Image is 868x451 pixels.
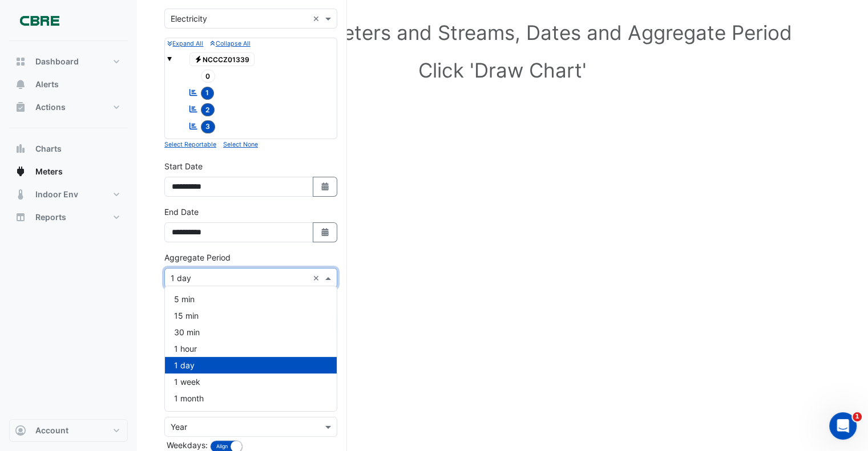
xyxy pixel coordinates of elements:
[35,143,62,155] span: Charts
[320,182,330,192] fa-icon: Select Date
[164,439,208,451] label: Weekdays:
[35,79,59,90] span: Alerts
[188,121,199,131] fa-icon: Reportable
[164,286,337,412] ng-dropdown-panel: Options list
[853,412,862,421] span: 1
[313,13,322,25] span: Clear
[188,87,199,97] fa-icon: Reportable
[210,38,250,48] button: Collapse All
[174,311,199,320] span: 15 min
[201,87,215,100] span: 1
[174,393,204,403] span: 1 month
[9,206,128,229] button: Reports
[164,206,199,218] label: End Date
[174,377,200,387] span: 1 week
[15,166,26,177] app-icon: Meters
[35,56,79,67] span: Dashboard
[15,189,26,200] app-icon: Indoor Env
[164,251,231,263] label: Aggregate Period
[9,419,128,442] button: Account
[15,101,26,113] app-icon: Actions
[829,412,857,440] iframe: Intercom live chat
[174,294,195,304] span: 5 min
[35,189,78,200] span: Indoor Env
[35,425,68,436] span: Account
[183,21,822,44] h1: Select Site, Meters and Streams, Dates and Aggregate Period
[174,360,195,370] span: 1 day
[15,56,26,67] app-icon: Dashboard
[35,101,66,113] span: Actions
[9,96,128,119] button: Actions
[201,70,216,83] span: 0
[14,9,65,32] img: Company Logo
[210,40,250,47] small: Collapse All
[9,160,128,183] button: Meters
[35,212,66,223] span: Reports
[320,227,330,237] fa-icon: Select Date
[9,183,128,206] button: Indoor Env
[167,38,203,48] button: Expand All
[174,327,200,337] span: 30 min
[164,139,216,149] button: Select Reportable
[188,104,199,114] fa-icon: Reportable
[9,73,128,96] button: Alerts
[15,79,26,90] app-icon: Alerts
[174,344,197,354] span: 1 hour
[183,58,822,82] h1: Click 'Draw Chart'
[313,272,322,284] span: Clear
[189,52,255,66] span: NCCCZ01339
[9,50,128,73] button: Dashboard
[15,212,26,223] app-icon: Reports
[194,55,203,63] fa-icon: Electricity
[167,40,203,47] small: Expand All
[164,160,203,172] label: Start Date
[35,166,63,177] span: Meters
[15,143,26,155] app-icon: Charts
[9,137,128,160] button: Charts
[201,103,215,116] span: 2
[201,120,216,133] span: 3
[223,139,258,149] button: Select None
[223,141,258,148] small: Select None
[164,141,216,148] small: Select Reportable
